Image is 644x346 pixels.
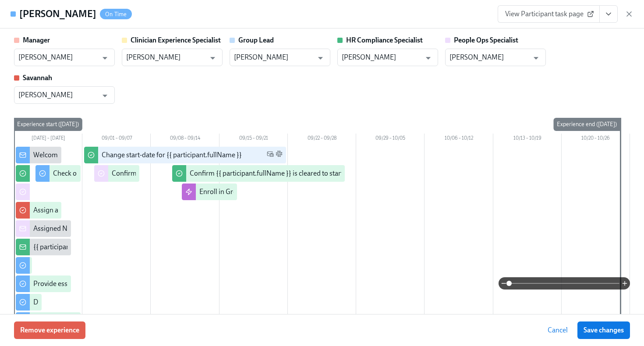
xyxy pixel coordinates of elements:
button: Open [314,51,327,65]
span: Slack [276,150,283,160]
div: Enroll in Group Facilitators Onboarding [199,187,318,197]
div: Assign a Clinician Experience Specialist for {{ participant.fullName }} (start-date {{ participan... [33,205,380,215]
h4: [PERSON_NAME] [19,7,96,21]
div: 09/29 – 10/05 [356,134,425,145]
div: [DATE] – [DATE] [14,134,82,145]
div: 10/06 – 10/12 [425,134,493,145]
div: Confirm {{ participant.fullName }} is cleared to start [190,169,343,178]
span: Work Email [267,150,274,160]
div: 09/01 – 09/07 [82,134,151,145]
strong: Clinician Experience Specialist [131,36,221,44]
button: Save changes [577,321,630,339]
button: Open [98,51,112,65]
span: Remove experience [20,326,79,335]
strong: People Ops Specialist [454,36,518,44]
div: Welcome from the Charlie Health Compliance Team 👋 [33,150,198,160]
div: Check out our recommended laptop specs [53,169,179,178]
button: Open [421,51,435,65]
button: View task page [599,5,618,23]
span: Save changes [584,326,624,335]
div: 09/22 – 09/28 [288,134,356,145]
div: 10/13 – 10/19 [493,134,562,145]
div: 09/15 – 09/21 [219,134,288,145]
div: Assigned New Hire [33,224,91,233]
strong: Manager [23,36,50,44]
button: Open [529,51,543,65]
div: 09/08 – 09/14 [151,134,219,145]
div: Experience end ([DATE]) [553,118,620,131]
span: View Participant task page [505,10,592,18]
button: Remove experience [14,321,85,339]
div: 10/20 – 10/26 [562,134,630,145]
span: Cancel [548,326,568,335]
strong: Group Lead [238,36,274,44]
button: Open [206,51,219,65]
div: {{ participant.fullName }} has filled out the onboarding form [33,242,212,252]
div: Experience start ([DATE]) [14,118,82,131]
div: Do your background check in Checkr [33,297,142,307]
strong: Savannah [23,74,52,82]
span: On Time [100,11,132,18]
button: Cancel [541,321,574,339]
div: Confirm cleared by People Ops [112,169,204,178]
div: Change start-date for {{ participant.fullName }} [102,150,242,160]
a: View Participant task page [498,5,600,23]
button: Open [98,89,112,102]
strong: HR Compliance Specialist [346,36,423,44]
